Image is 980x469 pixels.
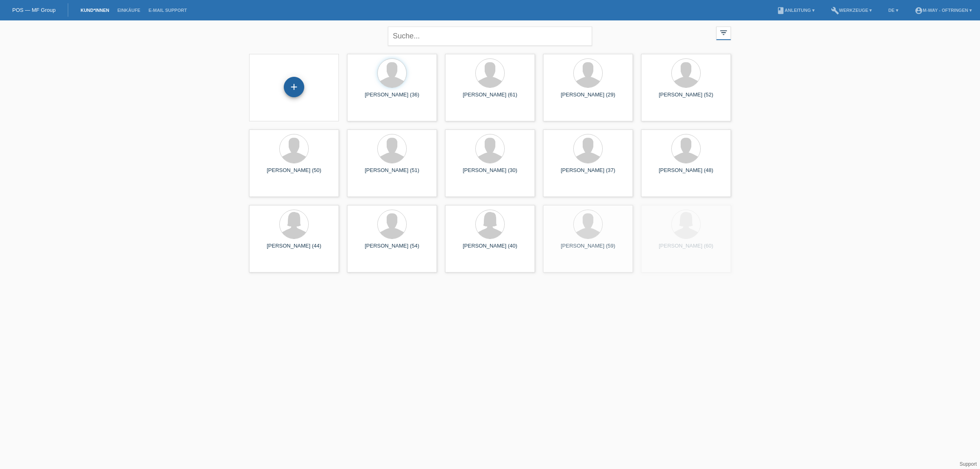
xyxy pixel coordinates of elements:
div: Kund*in hinzufügen [284,80,304,94]
i: account_circle [915,7,923,15]
i: build [831,7,839,15]
div: [PERSON_NAME] (40) [452,243,528,256]
div: [PERSON_NAME] (30) [256,318,332,331]
a: buildWerkzeuge ▾ [827,8,876,13]
a: DE ▾ [884,8,902,13]
a: Kund*innen [76,8,113,13]
div: [PERSON_NAME] (37) [550,167,626,180]
i: filter_list [719,28,728,37]
a: Einkäufe [113,8,144,13]
div: [PERSON_NAME] (60) [648,243,724,256]
a: account_circlem-way - Oftringen ▾ [911,8,976,13]
div: [PERSON_NAME] (36) [354,92,430,105]
a: POS — MF Group [12,7,56,13]
div: [PERSON_NAME] (52) [648,92,724,105]
div: [PERSON_NAME] (59) [550,243,626,256]
div: [PERSON_NAME] (29) [550,92,626,105]
a: Support [960,461,977,467]
div: [PERSON_NAME] (51) [354,167,430,180]
i: book [777,7,785,15]
div: [PERSON_NAME] (61) [452,92,528,105]
div: [PERSON_NAME] (54) [354,243,430,256]
div: [PERSON_NAME] (44) [256,243,332,256]
a: E-Mail Support [145,8,191,13]
input: Suche... [388,27,592,46]
div: [PERSON_NAME] (50) [256,167,332,180]
div: [PERSON_NAME] (30) [452,167,528,180]
div: [PERSON_NAME] (48) [648,167,724,180]
a: bookAnleitung ▾ [773,8,819,13]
